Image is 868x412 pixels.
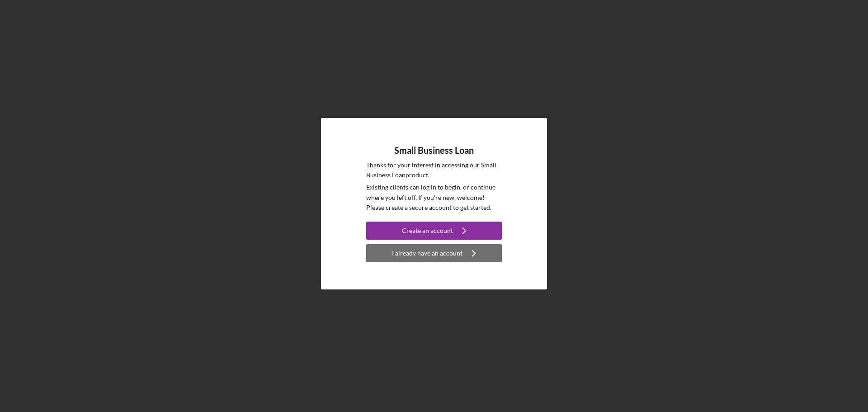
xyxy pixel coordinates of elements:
[366,222,502,240] button: Create an account
[366,182,502,213] p: Existing clients can log in to begin, or continue where you left off. If you're new, welcome! Ple...
[402,222,453,240] div: Create an account
[394,145,474,156] h4: Small Business Loan
[392,244,462,262] div: I already have an account
[366,222,502,242] a: Create an account
[366,244,502,262] button: I already have an account
[366,160,502,180] p: Thanks for your interest in accessing our Small Business Loan product.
